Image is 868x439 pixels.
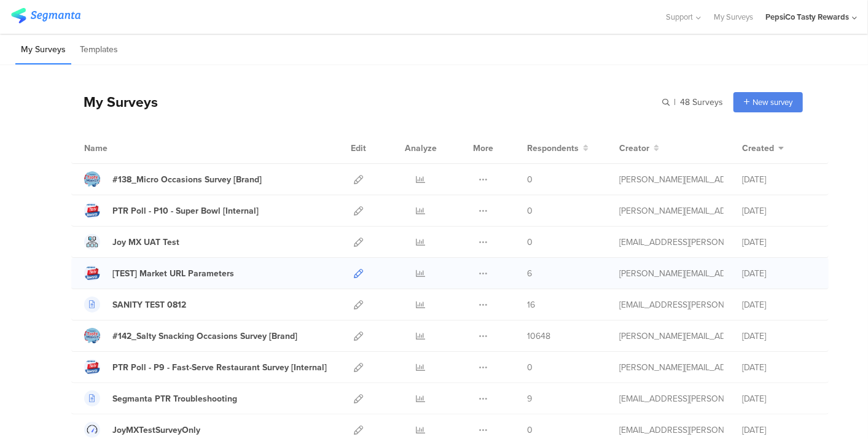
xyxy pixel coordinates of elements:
span: Respondents [527,142,579,155]
div: [DATE] [742,267,816,280]
div: SANITY TEST 0812 [112,298,186,311]
span: Support [667,11,694,23]
li: Templates [74,36,123,64]
a: #138_Micro Occasions Survey [Brand] [84,171,262,187]
div: [DATE] [742,361,816,374]
span: 0 [527,361,533,374]
span: New survey [753,96,792,108]
a: JoyMXTestSurveyOnly [84,422,200,438]
a: PTR Poll - P9 - Fast-Serve Restaurant Survey [Internal] [84,359,327,375]
span: 0 [527,173,533,186]
div: andreza.godoy.contractor@pepsico.com [619,298,724,311]
span: 0 [527,424,533,437]
div: megan.lynch@pepsico.com [619,267,724,280]
div: More [470,133,496,163]
div: [DATE] [742,392,816,405]
div: PTR Poll - P10 - Super Bowl [Internal] [112,204,259,217]
span: Created [742,142,774,155]
img: segmanta logo [11,8,80,23]
div: [DATE] [742,330,816,343]
div: Joy MX UAT Test [112,236,179,249]
div: [DATE] [742,298,816,311]
div: [DATE] [742,236,816,249]
div: Edit [345,133,372,163]
a: Joy MX UAT Test [84,234,179,250]
span: 10648 [527,330,550,343]
div: [DATE] [742,173,816,186]
button: Created [742,142,784,155]
div: [TEST] Market URL Parameters [112,267,234,280]
div: megan.lynch@pepsico.com [619,330,724,343]
span: 6 [527,267,532,280]
div: My Surveys [71,91,158,112]
div: andreza.godoy.contractor@pepsico.com [619,236,724,249]
span: 16 [527,298,535,311]
span: 9 [527,392,532,405]
a: PTR Poll - P10 - Super Bowl [Internal] [84,203,259,219]
div: Name [84,142,158,155]
div: JoyMXTestSurveyOnly [112,424,200,437]
li: My Surveys [15,36,71,64]
a: SANITY TEST 0812 [84,297,186,313]
div: [DATE] [742,424,816,437]
div: #142_Salty Snacking Occasions Survey [Brand] [112,330,297,343]
span: 48 Surveys [680,96,723,109]
div: andreza.godoy.contractor@pepsico.com [619,424,724,437]
span: 0 [527,204,533,217]
span: 0 [527,236,533,249]
div: PTR Poll - P9 - Fast-Serve Restaurant Survey [Internal] [112,361,327,374]
div: megan.lynch@pepsico.com [619,361,724,374]
div: megan.lynch@pepsico.com [619,204,724,217]
div: #138_Micro Occasions Survey [Brand] [112,173,262,186]
div: Segmanta PTR Troubleshooting [112,392,237,405]
a: #142_Salty Snacking Occasions Survey [Brand] [84,328,297,344]
div: Analyze [402,133,439,163]
div: megan.lynch@pepsico.com [619,173,724,186]
div: andreza.godoy.contractor@pepsico.com [619,392,724,405]
a: Segmanta PTR Troubleshooting [84,390,237,406]
span: Creator [619,142,649,155]
div: [DATE] [742,204,816,217]
a: [TEST] Market URL Parameters [84,265,234,281]
span: | [672,96,678,109]
button: Creator [619,142,659,155]
div: PepsiCo Tasty Rewards [765,11,849,23]
button: Respondents [527,142,588,155]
